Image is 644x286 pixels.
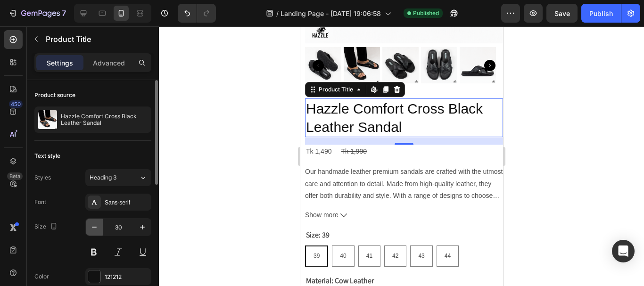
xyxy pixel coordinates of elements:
div: Beta [7,172,23,180]
div: Publish [589,8,613,18]
button: Save [546,4,578,23]
div: Undo/Redo [178,4,216,23]
div: Sans-serif [105,198,149,207]
p: Hazzle Comfort Cross Black Leather Sandal [61,113,148,126]
span: Published [413,9,439,17]
button: Publish [581,4,621,23]
p: Advanced [93,58,125,68]
div: Open Intercom Messenger [612,240,635,262]
span: / [276,8,279,18]
p: Product Title [46,33,148,45]
div: Color [34,272,49,281]
div: Styles [34,173,51,182]
span: Save [554,9,570,17]
legend: Material: Cow Leather [5,248,74,261]
button: Heading 3 [85,169,151,186]
div: Text style [34,152,60,160]
span: Heading 3 [90,173,116,182]
img: product feature img [38,110,57,129]
div: Font [34,198,46,206]
div: Product source [34,91,75,99]
span: Landing Page - [DATE] 19:06:58 [281,8,381,18]
div: 450 [9,100,23,108]
p: Settings [47,58,73,68]
div: Size [34,221,59,233]
p: 7 [62,8,66,19]
div: 121212 [105,273,149,281]
button: 7 [4,4,70,23]
iframe: Design area [300,26,503,286]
